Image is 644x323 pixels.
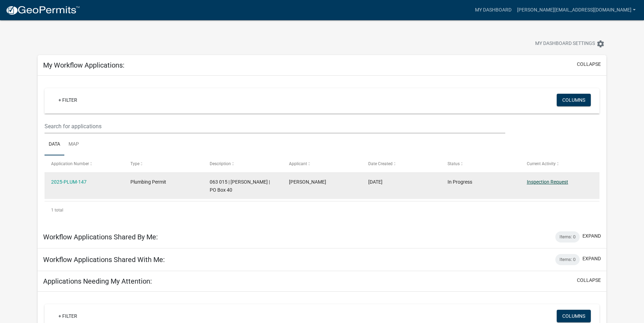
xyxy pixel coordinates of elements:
[124,155,203,172] datatable-header-cell: Type
[289,179,326,185] span: Rick Lampe
[43,233,158,241] h5: Workflow Applications Shared By Me:
[535,40,595,48] span: My Dashboard Settings
[130,179,166,185] span: Plumbing Permit
[45,119,506,133] input: Search for applications
[441,155,520,172] datatable-header-cell: Status
[43,277,152,285] h5: Applications Needing My Attention:
[472,3,514,17] a: My Dashboard
[520,155,599,172] datatable-header-cell: Current Activity
[577,277,601,284] button: collapse
[64,133,83,156] a: Map
[596,40,605,48] i: settings
[368,161,393,166] span: Date Created
[130,161,139,166] span: Type
[527,161,556,166] span: Current Activity
[514,3,638,17] a: [PERSON_NAME][EMAIL_ADDRESS][DOMAIN_NAME]
[282,155,362,172] datatable-header-cell: Applicant
[362,155,441,172] datatable-header-cell: Date Created
[43,61,124,69] h5: My Workflow Applications:
[53,94,83,106] a: + Filter
[45,201,600,219] div: 1 total
[38,76,607,225] div: collapse
[530,37,610,51] button: My Dashboard Settingssettings
[368,179,383,185] span: 07/23/2025
[577,61,601,68] button: collapse
[557,310,591,322] button: Columns
[582,255,601,262] button: expand
[45,133,64,156] a: Data
[448,179,472,185] span: In Progress
[210,179,270,193] span: 063 015 | Rick Lampe | PO Box 40
[555,231,580,243] div: Items: 0
[210,161,231,166] span: Description
[51,179,87,185] a: 2025-PLUM-147
[289,161,307,166] span: Applicant
[448,161,460,166] span: Status
[555,254,580,265] div: Items: 0
[43,255,165,264] h5: Workflow Applications Shared With Me:
[51,161,89,166] span: Application Number
[53,310,83,322] a: + Filter
[45,155,124,172] datatable-header-cell: Application Number
[557,94,591,106] button: Columns
[582,232,601,240] button: expand
[203,155,282,172] datatable-header-cell: Description
[527,179,568,185] a: Inspection Request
